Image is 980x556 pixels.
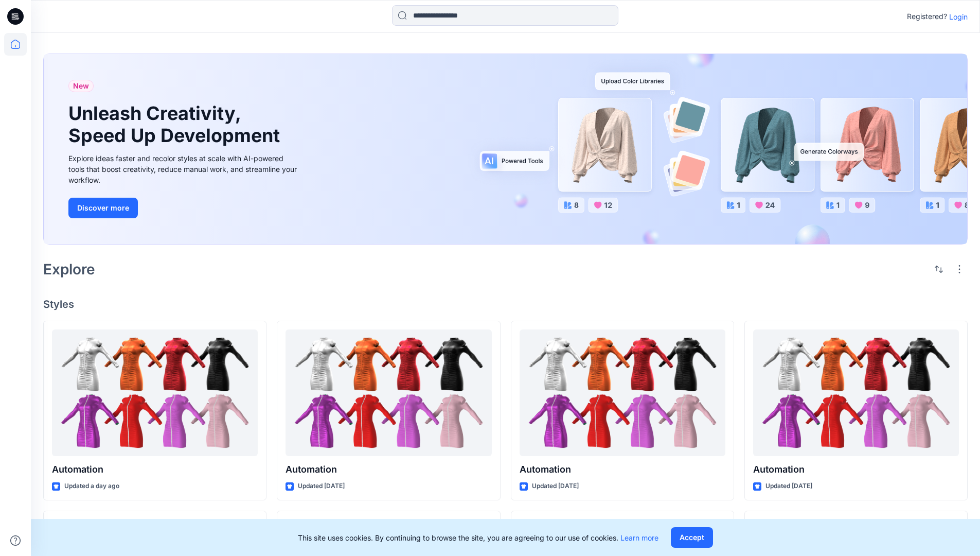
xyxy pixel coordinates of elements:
[520,329,725,457] a: Automation
[43,261,95,277] h2: Explore
[68,198,300,218] a: Discover more
[765,481,812,492] p: Updated [DATE]
[907,10,947,23] p: Registered?
[52,462,258,477] p: Automation
[520,462,725,477] p: Automation
[753,462,959,477] p: Automation
[620,533,658,542] a: Learn more
[64,481,119,492] p: Updated a day ago
[286,462,491,477] p: Automation
[286,329,491,457] a: Automation
[671,527,713,548] button: Accept
[532,481,579,492] p: Updated [DATE]
[298,481,345,492] p: Updated [DATE]
[68,153,300,185] div: Explore ideas faster and recolor styles at scale with AI-powered tools that boost creativity, red...
[753,329,959,457] a: Automation
[52,329,258,457] a: Automation
[298,532,658,543] p: This site uses cookies. By continuing to browse the site, you are agreeing to our use of cookies.
[68,198,138,218] button: Discover more
[43,298,968,310] h4: Styles
[73,80,89,92] span: New
[949,11,968,22] p: Login
[68,102,284,147] h1: Unleash Creativity, Speed Up Development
